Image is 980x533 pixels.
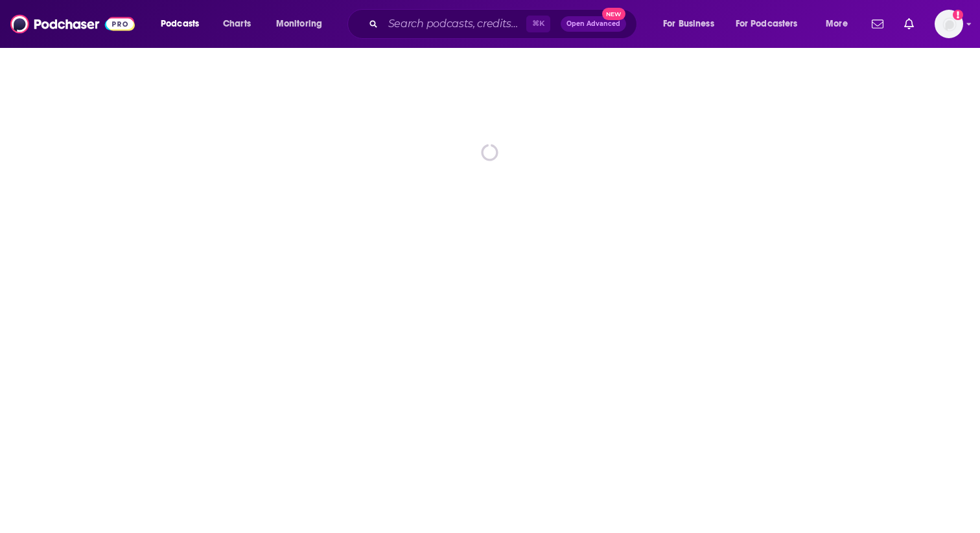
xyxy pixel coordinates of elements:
[10,12,135,36] img: Podchaser - Follow, Share and Rate Podcasts
[267,14,339,34] button: open menu
[817,14,864,34] button: open menu
[161,15,199,33] span: Podcasts
[935,10,963,38] button: Show profile menu
[602,8,625,20] span: New
[383,14,526,34] input: Search podcasts, credits, & more...
[152,14,216,34] button: open menu
[935,10,963,38] img: User Profile
[215,14,259,34] a: Charts
[360,9,649,39] div: Search podcasts, credits, & more...
[727,14,817,34] button: open menu
[867,13,889,35] a: Show notifications dropdown
[561,16,626,32] button: Open AdvancedNew
[663,15,714,33] span: For Business
[899,13,919,35] a: Show notifications dropdown
[654,14,730,34] button: open menu
[566,21,620,27] span: Open Advanced
[935,10,963,38] span: Logged in as cmand-s
[736,15,798,33] span: For Podcasters
[953,10,963,20] svg: Add a profile image
[826,15,848,33] span: More
[526,16,550,32] span: ⌘ K
[276,15,322,33] span: Monitoring
[223,15,251,33] span: Charts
